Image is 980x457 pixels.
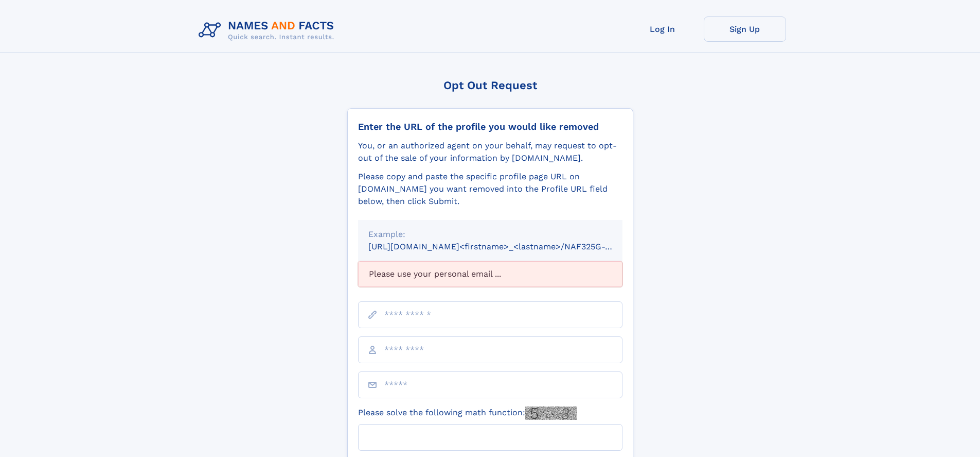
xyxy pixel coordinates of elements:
div: Opt Out Request [347,79,633,92]
a: Log In [621,16,704,42]
div: Please use your personal email ... [358,261,622,287]
a: Sign Up [704,16,786,42]
div: You, or an authorized agent on your behalf, may request to opt-out of the sale of your informatio... [358,140,622,164]
label: Please solve the following math function: [358,407,577,420]
small: [URL][DOMAIN_NAME]<firstname>_<lastname>/NAF325G-xxxxxxxx [368,242,642,251]
div: Example: [368,228,612,241]
img: Logo Names and Facts [194,16,343,44]
div: Enter the URL of the profile you would like removed [358,121,622,132]
div: Please copy and paste the specific profile page URL on [DOMAIN_NAME] you want removed into the Pr... [358,171,622,208]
